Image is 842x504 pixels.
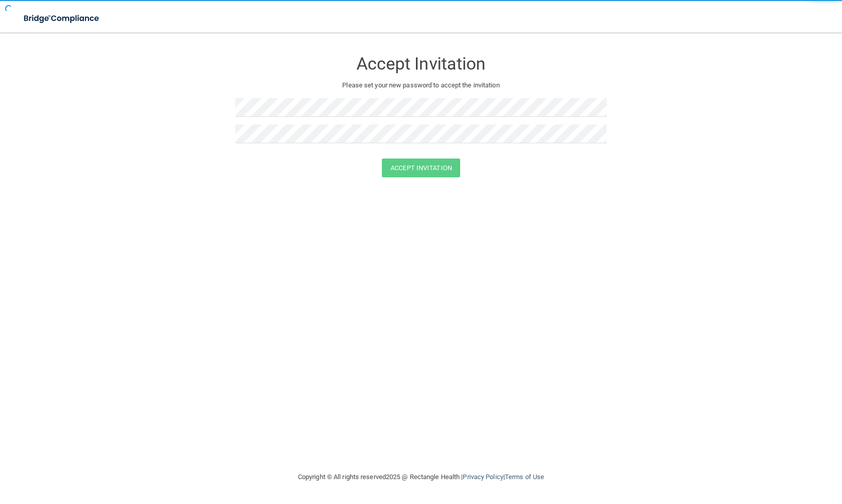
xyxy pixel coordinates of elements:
[235,54,607,73] h3: Accept Invitation
[463,473,503,481] a: Privacy Policy
[235,461,607,493] div: Copyright © All rights reserved 2025 @ Rectangle Health | |
[505,473,544,481] a: Terms of Use
[382,159,460,177] button: Accept Invitation
[243,79,599,91] p: Please set your new password to accept the invitation
[15,8,109,29] img: bridge_compliance_login_screen.278c3ca4.svg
